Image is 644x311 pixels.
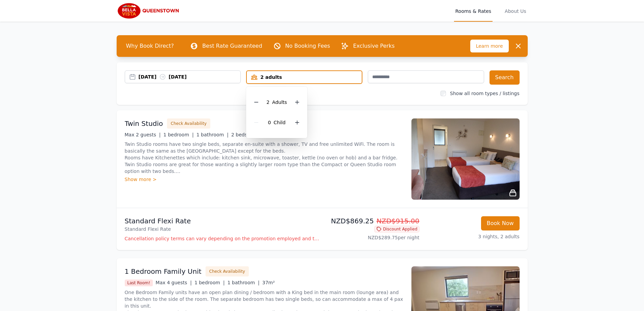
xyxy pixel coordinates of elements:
[125,119,163,128] h3: Twin Studio
[450,91,519,96] label: Show all room types / listings
[268,120,271,125] span: 0
[470,40,509,52] span: Learn more
[425,233,520,240] p: 3 nights, 2 adults
[247,74,362,81] div: 2 adults
[117,3,182,19] img: Bella Vista Queenstown
[490,70,520,85] button: Search
[194,280,225,285] span: 1 bedroom |
[374,226,420,232] span: Discount Applied
[202,42,262,50] p: Best Rate Guaranteed
[285,42,330,50] p: No Booking Fees
[125,141,403,175] p: Twin Studio rooms have two single beds, separate en-suite with a shower, TV and free unlimited Wi...
[266,99,269,105] span: 2
[325,234,420,241] p: NZD$289.75 per night
[125,216,319,226] p: Standard Flexi Rate
[139,73,241,80] div: [DATE] [DATE]
[125,267,201,276] h3: 1 Bedroom Family Unit
[156,280,192,285] span: Max 4 guests |
[481,216,520,230] button: Book Now
[206,266,249,276] button: Check Availability
[273,120,285,125] span: Child
[262,280,275,285] span: 37m²
[125,235,319,242] p: Cancellation policy terms can vary depending on the promotion employed and the time of stay of th...
[125,132,161,137] span: Max 2 guests |
[196,132,229,137] span: 1 bathroom |
[231,132,252,137] span: 2 beds |
[272,99,287,105] span: Adult s
[163,132,194,137] span: 1 bedroom |
[325,216,420,226] p: NZD$869.25
[353,42,395,50] p: Exclusive Perks
[125,226,319,232] p: Standard Flexi Rate
[121,39,180,53] span: Why Book Direct?
[125,280,153,286] span: Last Room!
[125,176,403,183] div: Show more >
[228,280,260,285] span: 1 bathroom |
[377,217,420,225] span: NZD$915.00
[167,118,210,129] button: Check Availability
